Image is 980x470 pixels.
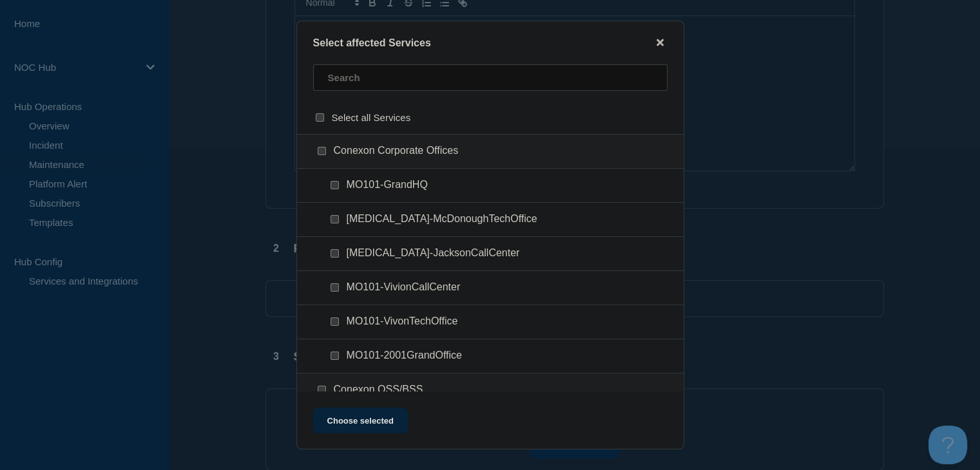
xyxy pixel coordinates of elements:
span: [MEDICAL_DATA]-McDonoughTechOffice [347,213,537,226]
span: MO101-VivonTechOffice [347,315,458,328]
span: [MEDICAL_DATA]-JacksonCallCenter [347,247,520,260]
input: MO101-VivonTechOffice checkbox [331,317,339,326]
input: GA101-JacksonCallCenter checkbox [331,249,339,258]
span: MO101-2001GrandOffice [347,350,462,362]
span: MO101-VivionCallCenter [347,281,461,294]
input: GA101-McDonoughTechOffice checkbox [331,215,339,223]
input: MO101-VivionCallCenter checkbox [331,283,339,292]
div: Select affected Services [297,37,684,49]
span: MO101-GrandHQ [347,179,428,192]
div: Conexon OSS/BSS [297,373,684,408]
input: Conexon OSS/BSS checkbox [318,386,326,394]
button: close button [653,37,668,49]
input: Conexon Corporate Offices checkbox [318,147,326,155]
input: Search [313,64,668,91]
input: MO101-GrandHQ checkbox [331,181,339,189]
div: Conexon Corporate Offices [297,134,684,169]
button: Choose selected [313,408,408,433]
input: MO101-2001GrandOffice checkbox [331,352,339,360]
input: select all checkbox [316,113,324,122]
span: Select all Services [332,112,411,123]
